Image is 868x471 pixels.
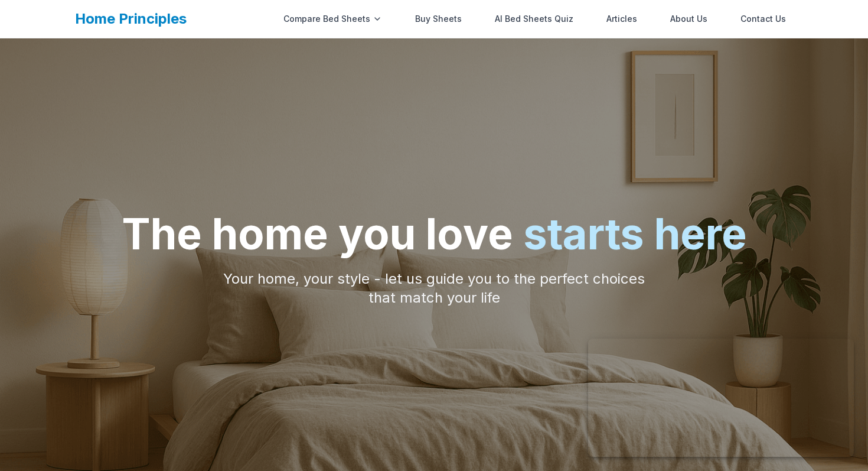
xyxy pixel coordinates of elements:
p: Your home, your style - let us guide you to the perfect choices that match your life [207,269,661,307]
div: Compare Bed Sheets [276,7,389,31]
span: starts here [523,208,747,259]
a: About Us [663,7,714,31]
h1: The home you love [122,213,747,255]
a: Articles [599,7,644,31]
a: Buy Sheets [408,7,469,31]
a: AI Bed Sheets Quiz [488,7,580,31]
a: Contact Us [733,7,793,31]
a: Home Principles [75,10,187,27]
